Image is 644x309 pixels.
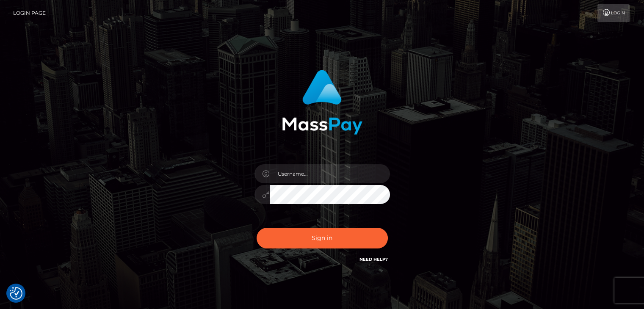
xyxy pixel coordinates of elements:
a: Need Help? [359,257,388,262]
img: Revisit consent button [10,287,22,300]
a: Login Page [13,4,46,22]
a: Login [597,4,630,22]
button: Consent Preferences [10,287,22,300]
input: Username... [270,164,390,183]
button: Sign in [257,228,388,248]
img: MassPay Login [282,70,362,135]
